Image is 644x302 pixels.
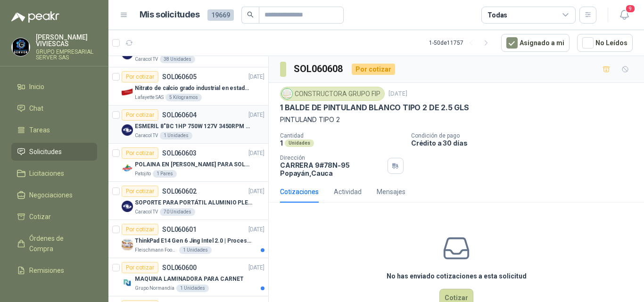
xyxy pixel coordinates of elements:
img: Company Logo [122,86,133,98]
p: Cantidad [280,132,404,139]
span: Remisiones [29,265,64,276]
p: Crédito a 30 días [411,139,640,147]
p: SOL060602 [162,188,197,195]
a: Inicio [11,78,97,96]
p: Caracol TV [135,132,158,139]
p: Dirección [280,155,384,161]
p: [DATE] [248,73,264,82]
h3: No has enviado cotizaciones a esta solicitud [387,271,527,281]
div: Unidades [285,139,314,147]
p: [DATE] [388,90,407,98]
h3: SOL060608 [294,62,344,76]
div: Por cotizar [122,224,158,235]
a: Negociaciones [11,186,97,204]
span: Solicitudes [29,147,62,157]
p: Caracol TV [135,208,158,216]
span: Licitaciones [29,168,64,179]
button: Asignado a mi [501,34,570,52]
a: Por cotizarSOL060600[DATE] Company LogoMAQUINA LAMINADORA PARA CARNETGrupo Normandía1 Unidades [108,258,268,296]
a: Por cotizarSOL060605[DATE] Company LogoNitrato de calcio grado industrial en estado solidoLafayet... [108,67,268,106]
p: [DATE] [248,111,264,120]
p: 1 BALDE DE PINTULAND BLANCO TIPO 2 DE 2.5 GLS [280,103,469,113]
img: Company Logo [122,163,133,174]
p: [DATE] [248,263,264,272]
span: Órdenes de Compra [29,233,88,254]
a: Por cotizarSOL060601[DATE] Company LogoThinkPad E14 Gen 6 Jing Intel 2.0 | Procesador Intel Core ... [108,220,268,258]
div: 38 Unidades [160,56,195,63]
div: Por cotizar [122,147,158,159]
p: PINTULAND TIPO 2 [280,114,633,125]
a: Órdenes de Compra [11,229,97,258]
a: Por cotizarSOL060602[DATE] Company LogoSOPORTE PARA PORTÁTIL ALUMINIO PLEGABLE VTACaracol TV70 Un... [108,182,268,220]
a: Remisiones [11,261,97,279]
p: Fleischmann Foods S.A. [135,246,177,254]
img: Company Logo [12,38,30,56]
img: Logo peakr [11,11,59,23]
span: 9 [625,4,636,13]
div: Todas [487,10,507,20]
img: Company Logo [122,239,133,250]
p: [DATE] [248,225,264,234]
p: MAQUINA LAMINADORA PARA CARNET [135,275,243,284]
div: Cotizaciones [280,187,319,197]
div: 1 Unidades [179,246,212,254]
p: Patojito [135,170,151,178]
a: Por cotizarSOL060604[DATE] Company LogoESMERIL 8"BC 1HP 750W 127V 3450RPM URREACaracol TV1 Unidades [108,106,268,144]
p: SOL060605 [162,73,197,80]
span: 19669 [207,9,234,21]
p: Lafayette SAS [135,94,164,101]
h1: Mis solicitudes [140,8,200,22]
button: No Leídos [577,34,633,52]
a: Solicitudes [11,143,97,161]
p: Nitrato de calcio grado industrial en estado solido [135,84,252,93]
a: Chat [11,99,97,117]
p: [DATE] [248,187,264,196]
p: GRUPO EMPRESARIAL SERVER SAS [36,49,97,60]
p: SOL060603 [162,150,197,156]
p: [DATE] [248,149,264,158]
p: SOL060604 [162,112,197,118]
a: Tareas [11,121,97,139]
span: search [247,11,254,18]
p: Caracol TV [135,56,158,63]
div: Por cotizar [122,186,158,197]
div: Mensajes [377,187,405,197]
p: SOPORTE PARA PORTÁTIL ALUMINIO PLEGABLE VTA [135,198,252,207]
span: Inicio [29,82,44,92]
span: Negociaciones [29,190,73,200]
div: CONSTRUCTORA GRUPO FIP [280,87,385,101]
p: Condición de pago [411,132,640,139]
img: Company Logo [282,89,292,99]
img: Company Logo [122,124,133,136]
div: 70 Unidades [160,208,195,216]
img: Company Logo [122,201,133,212]
div: Por cotizar [122,109,158,121]
p: POLAINA EN [PERSON_NAME] PARA SOLDADOR / ADJUNTAR FICHA TECNICA [135,160,252,169]
div: 1 - 50 de 11757 [429,35,494,50]
a: Por cotizarSOL060603[DATE] Company LogoPOLAINA EN [PERSON_NAME] PARA SOLDADOR / ADJUNTAR FICHA TE... [108,144,268,182]
div: Actividad [334,187,362,197]
p: CARRERA 9#78N-95 Popayán , Cauca [280,161,384,177]
div: Por cotizar [352,64,395,75]
div: Por cotizar [122,262,158,273]
p: ThinkPad E14 Gen 6 Jing Intel 2.0 | Procesador Intel Core Ultra 5 125U ( 12 [135,237,252,245]
span: Chat [29,103,43,114]
p: Grupo Normandía [135,285,174,292]
div: 1 Pares [153,170,177,178]
img: Company Logo [122,277,133,288]
div: 5 Kilogramos [165,94,202,101]
div: 1 Unidades [160,132,192,139]
div: 1 Unidades [176,285,209,292]
span: Tareas [29,125,50,135]
a: Licitaciones [11,164,97,182]
p: SOL060601 [162,226,197,233]
a: Cotizar [11,208,97,226]
p: SOL060600 [162,264,197,271]
button: 9 [616,7,633,24]
span: Cotizar [29,212,51,222]
p: 1 [280,139,283,147]
p: ESMERIL 8"BC 1HP 750W 127V 3450RPM URREA [135,122,252,131]
div: Por cotizar [122,71,158,82]
p: [PERSON_NAME] VIVIESCAS [36,34,97,47]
